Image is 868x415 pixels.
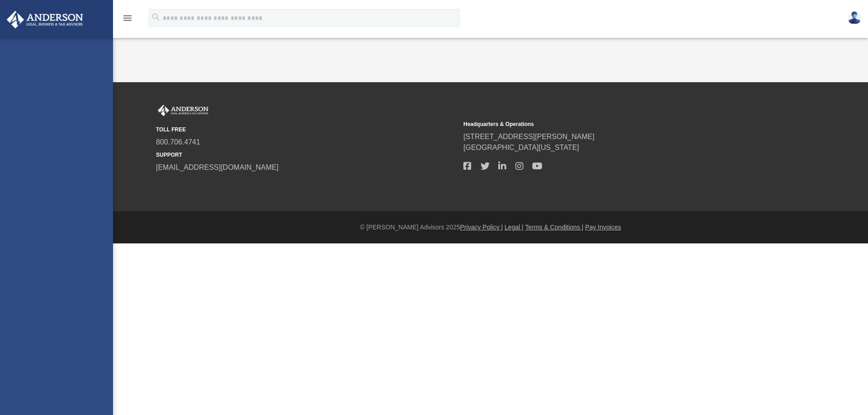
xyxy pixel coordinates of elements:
img: Anderson Advisors Platinum Portal [156,105,210,117]
i: search [151,12,161,22]
a: Pay Invoices [585,224,621,231]
i: menu [122,13,133,23]
a: Legal | [505,224,524,231]
img: Anderson Advisors Platinum Portal [4,11,86,28]
a: [GEOGRAPHIC_DATA][US_STATE] [463,144,579,151]
div: © [PERSON_NAME] Advisors 2025 [113,223,868,232]
a: Privacy Policy | [460,224,503,231]
small: TOLL FREE [156,126,457,134]
small: SUPPORT [156,151,457,159]
a: [EMAIL_ADDRESS][DOMAIN_NAME] [156,163,278,171]
img: User Pic [848,11,861,24]
a: [STREET_ADDRESS][PERSON_NAME] [463,133,594,140]
a: menu [122,17,133,23]
a: Terms & Conditions | [525,224,584,231]
a: 800.706.4741 [156,138,200,146]
small: Headquarters & Operations [463,120,764,128]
